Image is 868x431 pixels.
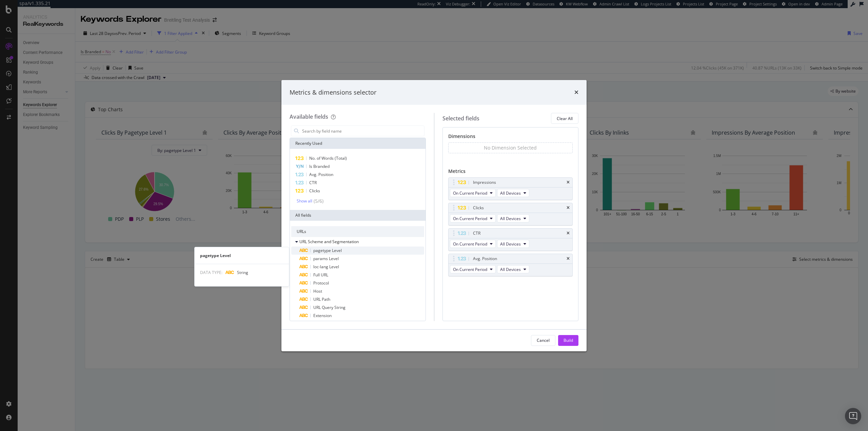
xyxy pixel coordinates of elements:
span: On Current Period [453,267,487,272]
span: Protocol [313,280,329,286]
span: URL Path [313,296,330,302]
span: Extension [313,313,332,318]
span: params Level [313,256,339,261]
button: All Devices [497,240,529,248]
button: All Devices [497,265,529,273]
div: Avg. Position [473,255,497,262]
span: Avg. Position [309,172,333,177]
span: All Devices [500,267,521,272]
div: times [574,88,578,97]
span: On Current Period [453,216,487,221]
button: On Current Period [450,214,496,222]
div: CTR [473,230,480,237]
span: On Current Period [453,190,487,196]
span: URL Query String [313,305,346,310]
span: loc-lang Level [313,264,339,270]
span: Host [313,288,322,294]
div: CTRtimesOn Current PeriodAll Devices [448,228,573,251]
button: All Devices [497,214,529,222]
span: On Current Period [453,241,487,247]
div: Metrics [448,168,573,177]
div: All fields [290,210,426,221]
div: Clicks [473,204,484,211]
span: All Devices [500,216,521,221]
button: All Devices [497,189,529,197]
span: No. of Words (Total) [309,155,347,161]
button: Build [558,335,578,346]
div: modal [281,80,587,351]
div: Clear All [557,116,573,121]
div: times [567,180,570,184]
span: CTR [309,180,317,185]
div: Dimensions [448,133,573,142]
div: times [567,231,570,235]
span: All Devices [500,190,521,196]
div: Impressions [473,179,496,186]
button: Cancel [531,335,555,346]
span: Clicks [309,188,320,194]
div: Selected fields [442,115,479,122]
span: Full URL [313,272,328,278]
div: ( 5 / 6 ) [312,198,323,204]
button: On Current Period [450,240,496,248]
div: ClickstimesOn Current PeriodAll Devices [448,203,573,226]
span: URL Scheme and Segmentation [299,239,359,244]
div: Avg. PositiontimesOn Current PeriodAll Devices [448,254,573,276]
div: URLs [291,226,424,237]
div: times [567,257,570,261]
button: Clear All [551,113,578,124]
div: Recently Used [290,138,426,149]
div: pagetype Level [195,253,289,258]
div: Show all [297,199,312,203]
span: Is Branded [309,163,330,169]
div: Cancel [537,337,550,343]
div: Build [564,337,573,343]
div: Available fields [290,113,328,120]
button: On Current Period [450,189,496,197]
span: All Devices [500,241,521,247]
div: times [567,206,570,210]
input: Search by field name [301,126,424,136]
div: No Dimension Selected [484,144,537,151]
div: Metrics & dimensions selector [290,88,376,97]
button: On Current Period [450,265,496,273]
div: ImpressionstimesOn Current PeriodAll Devices [448,177,573,200]
span: pagetype Level [313,248,342,253]
div: Open Intercom Messenger [845,408,861,424]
